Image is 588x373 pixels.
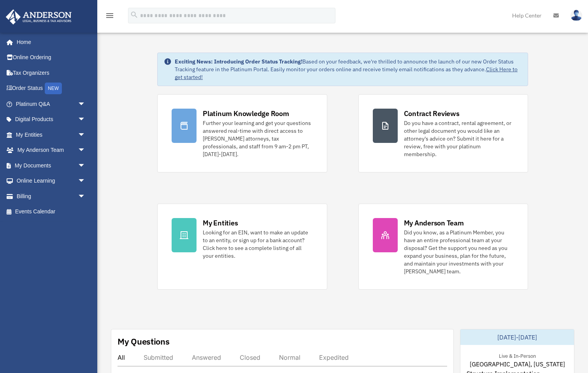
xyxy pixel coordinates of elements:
[5,96,97,112] a: Platinum Q&Aarrow_drop_down
[470,359,565,369] span: [GEOGRAPHIC_DATA], [US_STATE]
[404,218,464,228] div: My Anderson Team
[279,354,300,361] div: Normal
[203,218,238,228] div: My Entities
[118,354,125,361] div: All
[175,58,521,81] div: Based on your feedback, we're thrilled to announce the launch of our new Order Status Tracking fe...
[5,34,93,50] a: Home
[175,58,302,65] strong: Exciting News: Introducing Order Status Tracking!
[358,204,528,290] a: My Anderson Team Did you know, as a Platinum Member, you have an entire professional team at your...
[5,65,97,81] a: Tax Organizers
[157,204,327,290] a: My Entities Looking for an EIN, want to make an update to an entity, or sign up for a bank accoun...
[130,11,139,19] i: search
[203,119,312,158] div: Further your learning and get your questions answered real-time with direct access to [PERSON_NAM...
[570,10,582,21] img: User Pic
[404,119,514,158] div: Do you have a contract, rental agreement, or other legal document you would like an attorney's ad...
[78,158,93,174] span: arrow_drop_down
[78,188,93,204] span: arrow_drop_down
[5,127,97,143] a: My Entitiesarrow_drop_down
[203,229,312,260] div: Looking for an EIN, want to make an update to an entity, or sign up for a bank account? Click her...
[78,96,93,112] span: arrow_drop_down
[144,354,173,361] div: Submitted
[5,173,97,189] a: Online Learningarrow_drop_down
[175,66,518,81] a: Click Here to get started!
[157,94,327,172] a: Platinum Knowledge Room Further your learning and get your questions answered real-time with dire...
[5,81,97,97] a: Order StatusNEW
[5,158,97,173] a: My Documentsarrow_drop_down
[105,11,114,20] i: menu
[105,14,114,20] a: menu
[78,127,93,143] span: arrow_drop_down
[358,94,528,172] a: Contract Reviews Do you have a contract, rental agreement, or other legal document you would like...
[404,229,514,275] div: Did you know, as a Platinum Member, you have an entire professional team at your disposal? Get th...
[319,354,349,361] div: Expedited
[5,112,97,127] a: Digital Productsarrow_drop_down
[45,83,62,94] div: NEW
[4,9,74,25] img: Anderson Advisors Platinum Portal
[78,112,93,128] span: arrow_drop_down
[78,143,93,158] span: arrow_drop_down
[240,354,260,361] div: Closed
[460,329,574,345] div: [DATE]-[DATE]
[5,188,97,204] a: Billingarrow_drop_down
[203,109,289,118] div: Platinum Knowledge Room
[118,336,170,347] div: My Questions
[5,204,97,220] a: Events Calendar
[404,109,460,118] div: Contract Reviews
[493,351,542,359] div: Live & In-Person
[5,143,97,158] a: My Anderson Teamarrow_drop_down
[192,354,221,361] div: Answered
[78,173,93,189] span: arrow_drop_down
[5,50,97,65] a: Online Ordering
